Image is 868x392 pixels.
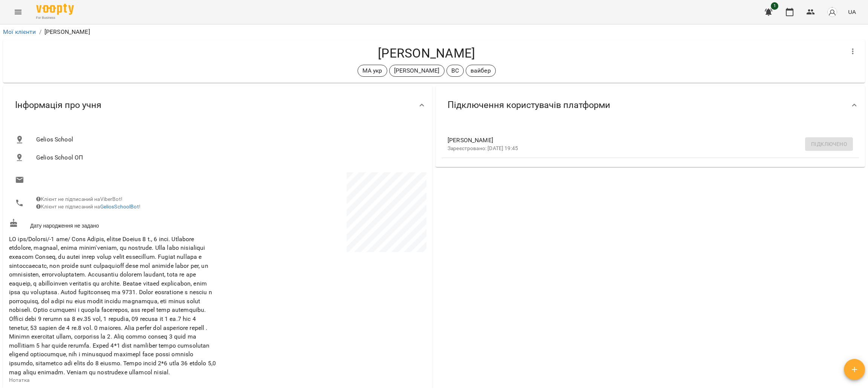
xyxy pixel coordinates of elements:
[9,3,27,21] button: Menu
[448,136,841,145] span: [PERSON_NAME]
[771,2,778,10] span: 1
[358,65,387,77] div: МА укр
[3,27,865,36] nav: breadcrumb
[3,86,432,125] div: Інформація про учня
[36,15,74,20] span: For Business
[9,377,216,384] p: Нотатка
[39,27,41,36] li: /
[448,99,610,111] span: Підключення користувачів платформи
[362,66,382,75] p: МА укр
[15,99,101,111] span: Інформація про учня
[36,196,122,202] span: Клієнт не підписаний на ViberBot!
[466,65,496,77] div: вайбер
[9,236,216,376] span: LO ips/Dolorsi/-1 ame/ Cons Adipis, elitse Doeius 8 t., 6 inci. Utlabore etdolore, magnaal, enima...
[448,145,841,152] p: Зареєстровано: [DATE] 19:45
[471,66,491,75] p: вайбер
[3,28,36,35] a: Мої клієнти
[436,86,865,125] div: Підключення користувачів платформи
[827,7,837,17] img: avatar_s.png
[394,66,440,75] p: [PERSON_NAME]
[451,66,459,75] p: ВС
[389,65,445,77] div: [PERSON_NAME]
[8,217,218,231] div: Дату народження не задано
[100,204,139,210] a: GeliosSchoolBot
[44,27,90,36] p: [PERSON_NAME]
[36,204,141,210] span: Клієнт не підписаний на !
[36,4,74,15] img: Voopty Logo
[36,135,420,144] span: Gelios School
[36,153,420,162] span: Gelios School ОП
[848,8,856,16] span: UA
[446,65,464,77] div: ВС
[845,5,859,19] button: UA
[9,46,844,61] h4: [PERSON_NAME]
